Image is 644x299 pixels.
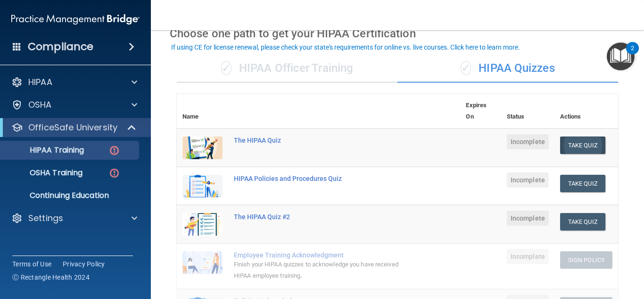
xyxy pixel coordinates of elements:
button: Take Quiz [560,213,605,231]
button: Open Resource Center, 2 new notifications [607,43,635,70]
div: The HIPAA Quiz [234,137,413,144]
p: Settings [28,213,63,224]
div: Choose one path to get your HIPAA Certification [170,20,625,47]
span: Ⓒ Rectangle Health 2024 [12,273,90,282]
img: PMB logo [11,10,140,29]
div: 2 [631,48,634,60]
th: Actions [554,94,618,128]
a: Terms of Use [12,259,51,269]
a: OSHA [11,99,137,111]
div: HIPAA Policies and Procedures Quiz [234,175,413,182]
h4: Compliance [28,40,93,53]
img: danger-circle.6113f641.png [108,145,120,156]
p: HIPAA Training [6,145,84,155]
th: Expires On [460,94,501,128]
span: Incomplete [507,134,549,149]
span: Incomplete [507,172,549,188]
div: If using CE for license renewal, please check your state's requirements for online vs. live cours... [171,44,520,51]
button: Take Quiz [560,137,605,154]
button: Take Quiz [560,175,605,192]
p: HIPAA [28,77,52,88]
div: Employee Training Acknowledgment [234,251,413,259]
button: Sign Policy [560,251,612,269]
a: Privacy Policy [63,259,105,269]
th: Status [501,94,554,128]
a: HIPAA [11,77,137,88]
span: ✓ [221,61,231,75]
p: OSHA [28,99,52,111]
button: If using CE for license renewal, please check your state's requirements for online vs. live cours... [170,43,521,52]
div: HIPAA Quizzes [397,54,618,83]
span: ✓ [461,61,471,75]
a: OfficeSafe University [11,122,137,133]
div: Finish your HIPAA quizzes to acknowledge you have received HIPAA employee training. [234,259,413,282]
span: Incomplete [507,249,549,264]
a: Settings [11,213,137,224]
p: Continuing Education [6,191,135,200]
th: Name [177,94,228,128]
span: Incomplete [507,211,549,226]
p: OfficeSafe University [28,122,117,133]
p: OSHA Training [6,168,83,178]
div: HIPAA Officer Training [177,54,397,83]
div: The HIPAA Quiz #2 [234,213,413,221]
img: danger-circle.6113f641.png [108,167,120,179]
